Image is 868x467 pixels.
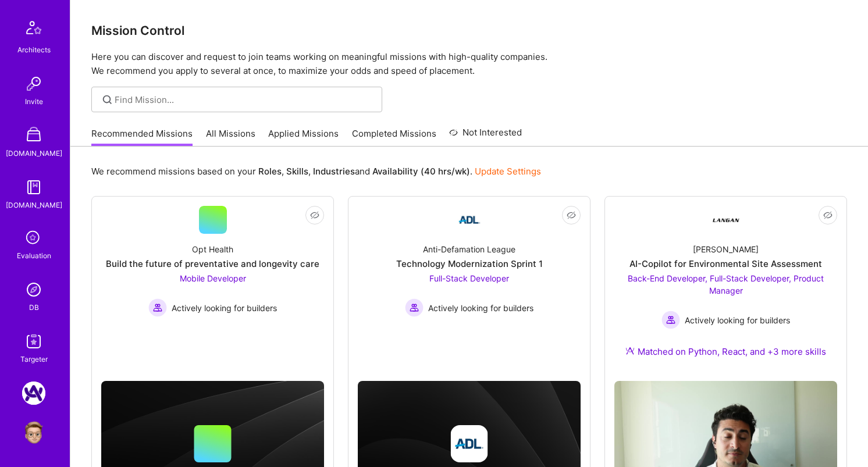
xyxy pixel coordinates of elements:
b: Roles [258,166,282,177]
div: [DOMAIN_NAME] [6,147,62,159]
i: icon EyeClosed [567,211,576,220]
img: Company logo [451,425,488,462]
i: icon EyeClosed [823,211,833,220]
i: icon SearchGrey [101,93,114,106]
a: Recommended Missions [91,127,193,147]
div: Evaluation [17,249,51,262]
img: Company Logo [712,206,740,234]
span: Actively looking for builders [428,302,533,314]
div: Targeter [20,353,48,365]
img: Actively looking for builders [405,298,424,317]
a: Applied Missions [268,127,339,147]
i: icon SelectionTeam [23,227,45,249]
a: Update Settings [475,166,541,177]
span: Actively looking for builders [685,314,790,326]
img: guide book [22,176,45,199]
i: icon EyeClosed [310,211,319,220]
span: Full-Stack Developer [429,273,509,283]
img: Skill Targeter [22,330,45,353]
div: Build the future of preventative and longevity care [106,258,319,270]
b: Skills [286,166,308,177]
p: Here you can discover and request to join teams working on meaningful missions with high-quality ... [91,50,847,78]
div: DB [29,301,39,313]
a: Company Logo[PERSON_NAME]AI-Copilot for Environmental Site AssessmentBack-End Developer, Full-Sta... [614,206,837,372]
div: AI-Copilot for Environmental Site Assessment [629,258,822,270]
div: Technology Modernization Sprint 1 [396,258,543,270]
div: Anti-Defamation League [423,243,515,255]
p: We recommend missions based on your , , and . [91,165,541,177]
img: Admin Search [22,278,45,301]
b: Availability (40 hrs/wk) [372,166,470,177]
span: Back-End Developer, Full-Stack Developer, Product Manager [628,273,824,295]
a: Company LogoAnti-Defamation LeagueTechnology Modernization Sprint 1Full-Stack Developer Actively ... [358,206,581,351]
a: Not Interested [449,126,522,147]
img: A.Team: Google Calendar Integration Testing [22,382,45,405]
img: Ateam Purple Icon [625,346,635,355]
div: [DOMAIN_NAME] [6,199,62,211]
span: Mobile Developer [180,273,246,283]
a: Completed Missions [352,127,436,147]
div: Opt Health [192,243,233,255]
h3: Mission Control [91,23,847,38]
a: A.Team: Google Calendar Integration Testing [19,382,48,405]
a: User Avatar [19,421,48,444]
span: Actively looking for builders [172,302,277,314]
input: Find Mission... [115,94,373,106]
img: User Avatar [22,421,45,444]
div: [PERSON_NAME] [693,243,759,255]
img: Company Logo [456,206,483,234]
b: Industries [313,166,355,177]
div: Architects [17,44,51,56]
img: Invite [22,72,45,95]
a: All Missions [206,127,255,147]
div: Invite [25,95,43,108]
img: Actively looking for builders [661,311,680,329]
img: Architects [20,16,48,44]
a: Opt HealthBuild the future of preventative and longevity careMobile Developer Actively looking fo... [101,206,324,351]
img: Actively looking for builders [148,298,167,317]
img: A Store [22,124,45,147]
div: Matched on Python, React, and +3 more skills [625,345,826,358]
